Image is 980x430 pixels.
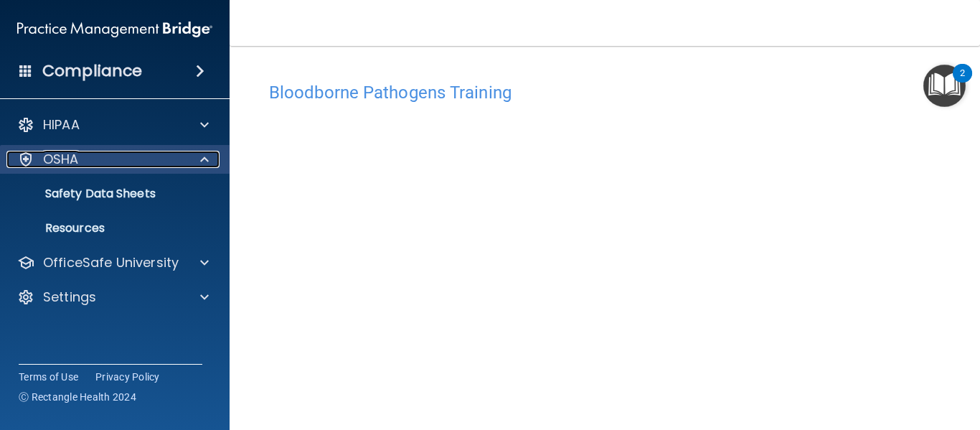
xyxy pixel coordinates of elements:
[19,370,78,384] a: Terms of Use
[17,151,209,168] a: OSHA
[19,390,136,404] span: Ⓒ Rectangle Health 2024
[9,221,205,235] p: Resources
[17,254,209,271] a: OfficeSafe University
[17,289,209,306] a: Settings
[43,289,96,306] p: Settings
[908,331,963,385] iframe: Drift Widget Chat Controller
[9,187,205,201] p: Safety Data Sheets
[960,73,965,92] div: 2
[43,116,80,134] p: HIPAA
[43,151,79,168] p: OSHA
[269,83,941,102] h4: Bloodborne Pathogens Training
[17,116,209,134] a: HIPAA
[42,61,142,81] h4: Compliance
[17,15,212,44] img: PMB logo
[923,65,966,107] button: Open Resource Center, 2 new notifications
[95,370,160,384] a: Privacy Policy
[43,254,179,271] p: OfficeSafe University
